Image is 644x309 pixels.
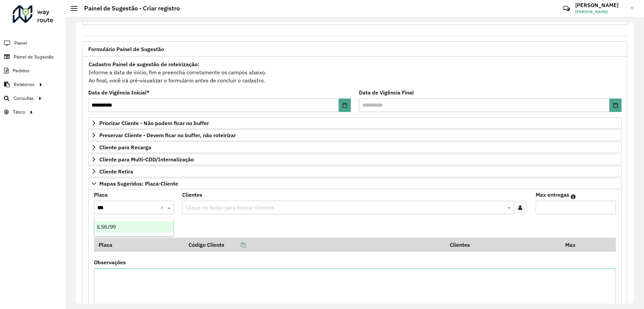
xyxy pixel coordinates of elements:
a: Priorizar Cliente - Não podem ficar no buffer [88,117,622,129]
label: Data de Vigência Final [359,88,414,96]
h2: Painel de Sugestão - Criar registro [77,5,180,12]
a: Cliente para Recarga [88,142,622,153]
span: Preservar Cliente - Devem ficar no buffer, não roteirizar [99,132,236,138]
span: Painel [14,40,27,47]
h3: [PERSON_NAME] [575,2,626,8]
label: Data de Vigência Inicial [88,88,150,96]
span: Cliente para Multi-CDD/Internalização [99,157,194,162]
strong: Cadastro Painel de sugestão de roteirização: [89,61,199,68]
span: [PERSON_NAME] [575,9,626,15]
label: Max entregas [536,191,569,199]
span: Cliente Retira [99,169,133,174]
span: Relatórios [14,81,35,88]
th: Max [560,238,587,252]
a: Copiar [224,241,246,248]
span: Cliente para Recarga [99,145,151,150]
span: Pedidos [13,67,30,74]
span: Consultas [13,95,34,102]
ng-dropdown-panel: Options list [94,218,174,237]
a: Cliente Retira [88,166,622,177]
a: Contato Rápido [559,1,574,16]
th: Placa [94,238,184,252]
button: Choose Date [609,99,622,112]
span: Priorizar Cliente - Não podem ficar no buffer [99,120,209,126]
a: Cliente para Multi-CDD/Internalização [88,154,622,165]
a: Preservar Cliente - Devem ficar no buffer, não roteirizar [88,129,622,141]
a: Mapas Sugeridos: Placa-Cliente [88,178,622,189]
button: Choose Date [339,99,351,112]
span: Mapas Sugeridos: Placa-Cliente [99,181,178,186]
em: Máximo de clientes que serão colocados na mesma rota com os clientes informados [571,194,576,199]
span: Tático [13,109,25,116]
div: Informe a data de inicio, fim e preencha corretamente os campos abaixo. Ao final, você irá pré-vi... [88,60,622,85]
span: ILS6J99 [97,224,116,230]
label: Clientes [182,191,202,199]
span: Formulário Painel de Sugestão [88,46,164,52]
span: Painel de Sugestão [14,53,54,61]
label: Placa [94,191,108,199]
th: Clientes [445,238,560,252]
th: Código Cliente [184,238,445,252]
label: Observações [94,258,126,266]
span: Clear all [160,203,166,211]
